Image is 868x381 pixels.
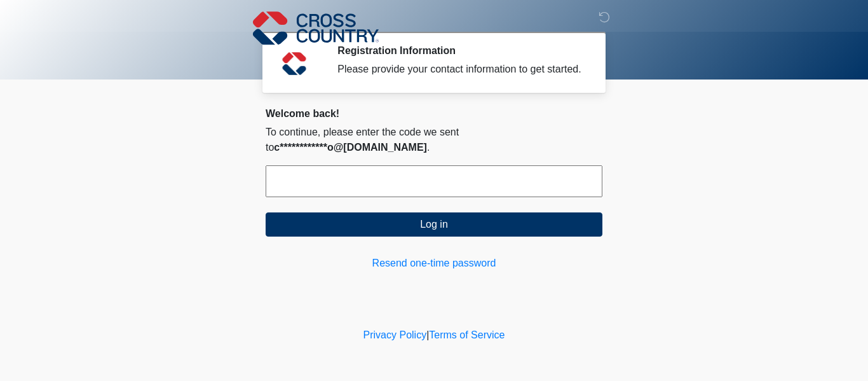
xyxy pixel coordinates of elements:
a: Terms of Service [429,329,505,340]
h2: Welcome back! [266,107,602,120]
p: To continue, please enter the code we sent to . [266,125,602,155]
img: Agent Avatar [275,45,313,83]
a: Privacy Policy [363,329,427,340]
div: Please provide your contact information to get started. [337,62,583,77]
a: | [426,329,429,340]
img: Cross Country Logo [253,10,379,46]
a: Resend one-time password [266,256,602,271]
button: Log in [266,212,602,237]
